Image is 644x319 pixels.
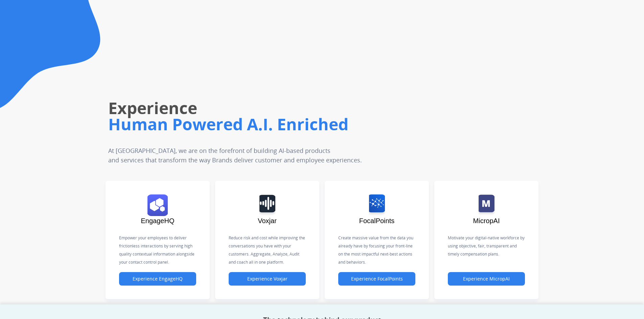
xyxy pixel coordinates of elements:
[119,276,196,282] a: Experience EngageHQ
[338,276,415,282] a: Experience FocalPoints
[479,194,495,216] img: logo
[229,234,306,266] p: Reduce risk and cost while improving the conversations you have with your customers. Aggregate, A...
[259,194,275,216] img: logo
[473,217,500,224] span: MicropAI
[119,234,196,266] p: Empower your employees to deliver frictionless interactions by serving high quality contextual in...
[108,113,455,135] h1: Human Powered A.I. Enriched
[338,234,415,266] p: Create massive value from the data you already have by focusing your front-line on the most impac...
[338,272,415,286] button: Experience FocalPoints
[229,276,306,282] a: Experience Voxjar
[108,97,455,119] h1: Experience
[448,234,525,258] p: Motivate your digital-native workforce by using objective, fair, transparent and timely compensat...
[369,194,385,216] img: logo
[448,272,525,286] button: Experience MicropAI
[229,272,306,286] button: Experience Voxjar
[108,146,411,165] p: At [GEOGRAPHIC_DATA], we are on the forefront of building AI-based products and services that tra...
[359,217,395,224] span: FocalPoints
[141,217,175,224] span: EngageHQ
[448,276,525,282] a: Experience MicropAI
[147,194,168,216] img: logo
[258,217,277,224] span: Voxjar
[119,272,196,286] button: Experience EngageHQ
